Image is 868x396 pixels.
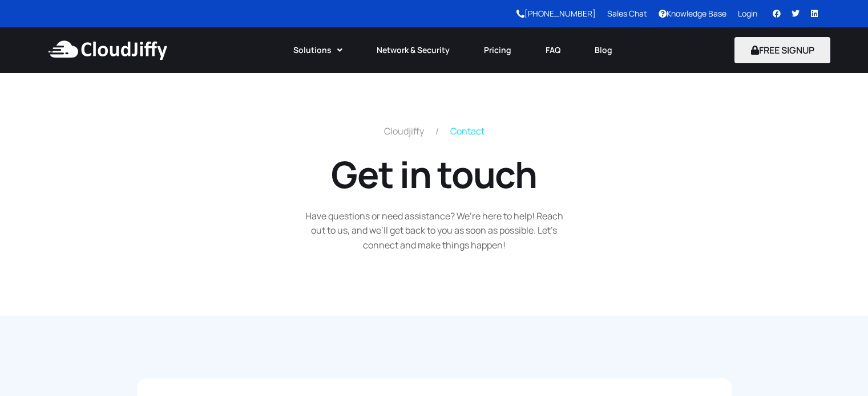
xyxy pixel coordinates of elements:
[734,44,831,56] a: FREE SIGNUP
[578,38,629,63] a: Blog
[360,38,467,63] a: Network & Security
[738,8,757,19] a: Login
[607,8,647,19] a: Sales Chat
[276,38,360,63] a: Solutions
[659,8,726,19] a: Knowledge Base
[467,38,528,63] a: Pricing
[528,38,578,63] a: FAQ
[301,209,567,253] p: Have questions or need assistance? We’re here to help! Reach out to us, and we’ll get back to you...
[516,8,596,19] a: [PHONE_NUMBER]
[384,124,424,139] a: Cloudjiffy
[450,124,485,139] span: Contact
[734,37,831,63] button: FREE SIGNUP
[75,150,794,198] h1: Get in touch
